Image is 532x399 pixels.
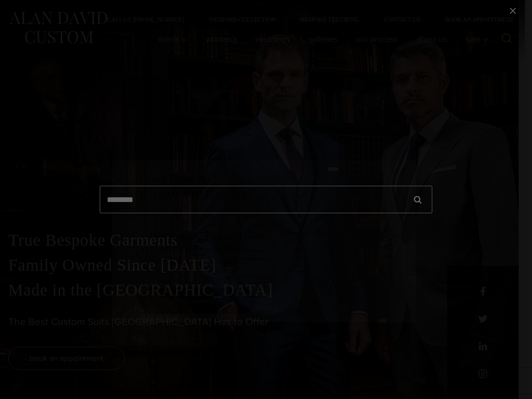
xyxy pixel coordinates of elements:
h2: Book Now & Receive VIP Benefits [139,170,389,202]
a: visual consultation [272,288,389,314]
a: book an appointment [139,288,256,314]
h3: Family Owned Since [DATE] [149,231,389,243]
h3: First Time Buyers Discount [149,243,389,255]
h3: Free Lifetime Alterations [149,255,389,267]
button: Close [410,71,421,82]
